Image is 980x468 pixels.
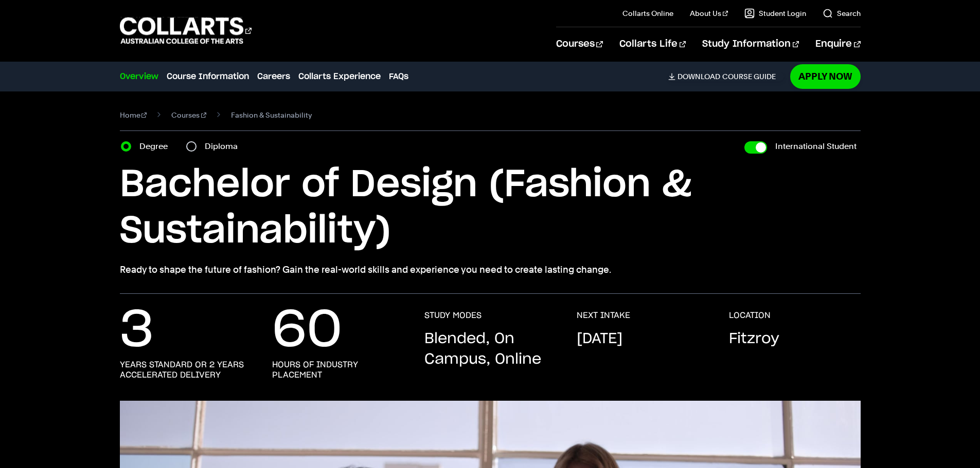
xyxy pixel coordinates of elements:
h3: hours of industry placement [272,360,404,380]
a: Student Login [744,8,806,18]
a: Collarts Life [619,27,686,61]
span: Fashion & Sustainability [231,108,312,122]
p: Fitzroy [729,329,779,349]
a: Study Information [702,27,799,61]
span: Download [678,72,720,81]
h3: STUDY MODES [424,310,482,321]
h1: Bachelor of Design (Fashion & Sustainability) [120,162,861,254]
a: Course Information [167,70,249,83]
p: [DATE] [577,329,622,349]
a: FAQs [389,70,408,83]
a: DownloadCourse Guide [668,72,784,81]
p: Ready to shape the future of fashion? Gain the real-world skills and experience you need to creat... [120,263,861,277]
a: Courses [171,108,206,122]
label: International Student [775,139,857,154]
a: Courses [556,27,603,61]
h3: NEXT INTAKE [577,310,630,321]
p: 60 [272,310,342,351]
h3: years standard or 2 years accelerated delivery [120,360,252,380]
h3: LOCATION [729,310,771,321]
a: Enquire [815,27,860,61]
a: Apply Now [790,64,861,88]
a: Collarts Experience [298,70,381,83]
p: 3 [120,310,154,351]
label: Degree [139,139,174,154]
a: Search [823,8,861,18]
a: Careers [257,70,290,83]
a: About Us [690,8,728,18]
a: Collarts Online [622,8,673,18]
a: Overview [120,70,158,83]
label: Diploma [205,139,244,154]
div: Go to homepage [120,16,252,45]
p: Blended, On Campus, Online [424,329,556,370]
a: Home [120,108,147,122]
